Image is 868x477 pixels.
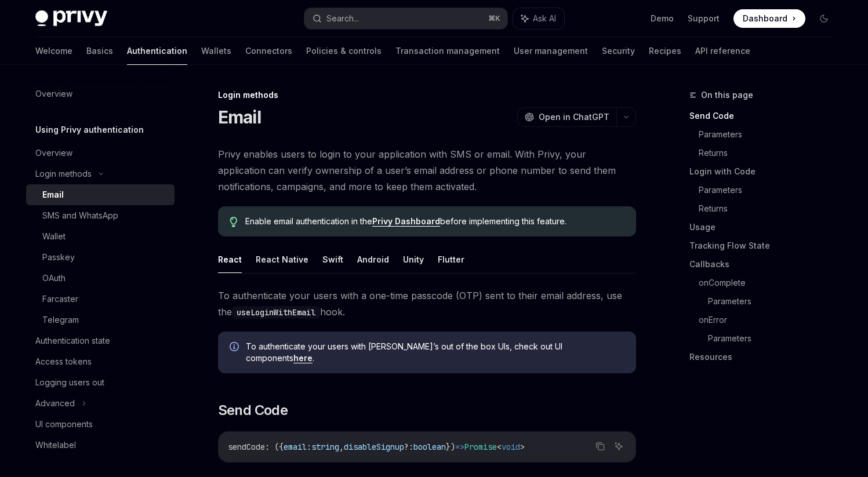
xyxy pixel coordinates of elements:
h1: Email [218,107,261,128]
a: Parameters [699,125,842,144]
a: UI components [26,414,175,435]
span: : ({ [265,442,284,452]
span: , [339,442,344,452]
button: React Native [256,246,308,273]
span: On this page [701,88,753,102]
a: Security [602,37,635,65]
a: Connectors [245,37,292,65]
span: Privy enables users to login to your application with SMS or email. With Privy, your application ... [218,146,636,195]
a: Passkey [26,247,175,268]
div: Advanced [35,396,75,410]
span: string [311,442,339,452]
div: Email [42,188,64,202]
a: Email [26,184,175,205]
a: onError [699,311,842,329]
div: Farcaster [42,292,78,306]
a: Overview [26,83,175,104]
span: => [455,442,464,452]
div: Logging users out [35,376,104,389]
a: Recipes [649,37,681,65]
button: Ask AI [611,439,626,454]
h5: Using Privy authentication [35,123,144,137]
div: Access tokens [35,355,92,369]
a: Telegram [26,309,175,330]
a: Transaction management [395,37,500,65]
a: Authentication [127,37,187,65]
a: Whitelabel [26,435,175,456]
a: Access tokens [26,351,175,372]
span: To authenticate your users with a one-time passcode (OTP) sent to their email address, use the hook. [218,287,636,320]
span: Enable email authentication in the before implementing this feature. [245,216,624,227]
span: ?: [404,442,413,452]
a: Overview [26,143,175,163]
a: User management [514,37,588,65]
button: Unity [403,246,424,273]
a: Logging users out [26,372,175,393]
span: ⌘ K [488,14,500,23]
button: Swift [322,246,343,273]
div: OAuth [42,271,66,285]
a: Login with Code [689,162,842,181]
a: Usage [689,218,842,236]
a: Parameters [708,329,842,348]
span: To authenticate your users with [PERSON_NAME]’s out of the box UIs, check out UI components . [246,341,624,364]
svg: Tip [230,217,238,227]
div: Wallet [42,230,66,243]
span: email [284,442,307,452]
a: Basics [86,37,113,65]
a: onComplete [699,274,842,292]
a: Welcome [35,37,72,65]
span: : [307,442,311,452]
button: React [218,246,242,273]
span: Ask AI [533,13,556,24]
a: Privy Dashboard [372,216,440,227]
a: Parameters [699,181,842,199]
a: Parameters [708,292,842,311]
code: useLoginWithEmail [232,306,320,319]
span: boolean [413,442,446,452]
a: Wallets [201,37,231,65]
a: Tracking Flow State [689,236,842,255]
a: Send Code [689,107,842,125]
button: Flutter [438,246,464,273]
span: }) [446,442,455,452]
div: Overview [35,146,72,160]
button: Android [357,246,389,273]
a: Resources [689,348,842,366]
button: Copy the contents from the code block [593,439,608,454]
div: Overview [35,87,72,101]
div: Telegram [42,313,79,327]
img: dark logo [35,10,107,27]
div: Search... [326,12,359,26]
a: SMS and WhatsApp [26,205,175,226]
div: SMS and WhatsApp [42,209,118,223]
span: Open in ChatGPT [539,111,609,123]
a: Dashboard [733,9,805,28]
div: Passkey [42,250,75,264]
a: Policies & controls [306,37,382,65]
span: Dashboard [743,13,787,24]
div: Whitelabel [35,438,76,452]
span: void [502,442,520,452]
svg: Info [230,342,241,354]
a: Wallet [26,226,175,247]
a: Authentication state [26,330,175,351]
span: > [520,442,525,452]
span: < [497,442,502,452]
a: Demo [651,13,674,24]
a: Returns [699,144,842,162]
button: Ask AI [513,8,564,29]
a: API reference [695,37,750,65]
a: Callbacks [689,255,842,274]
div: UI components [35,417,93,431]
span: sendCode [228,442,265,452]
div: Authentication state [35,334,110,348]
div: Login methods [35,167,92,181]
a: OAuth [26,268,175,289]
a: Farcaster [26,289,175,309]
button: Toggle dark mode [815,9,833,28]
span: Promise [464,442,497,452]
button: Search...⌘K [304,8,507,29]
div: Login methods [218,89,636,101]
a: here [293,353,313,363]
